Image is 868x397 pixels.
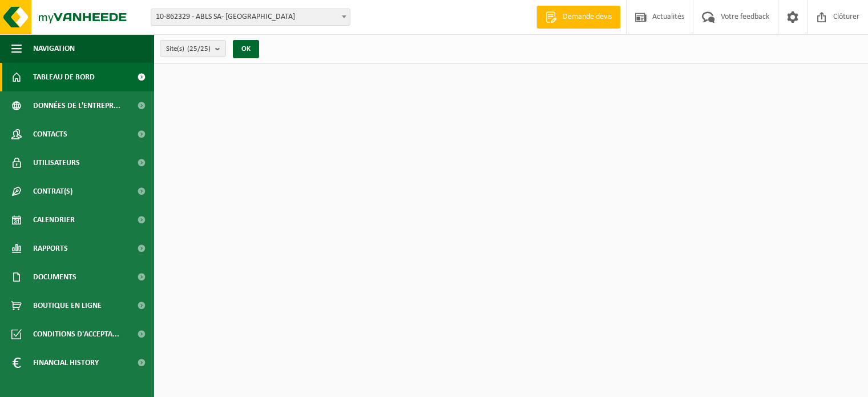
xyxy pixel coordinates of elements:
[33,348,99,377] span: Financial History
[33,149,80,177] span: Utilisateurs
[33,63,95,91] span: Tableau de bord
[33,263,76,291] span: Documents
[187,45,211,53] count: (25/25)
[33,234,68,263] span: Rapports
[166,41,211,58] span: Site(s)
[33,120,67,149] span: Contacts
[33,91,120,120] span: Données de l'entrepr...
[33,320,119,348] span: Conditions d'accepta...
[151,9,350,25] span: 10-862329 - ABLS SA- CENTRE KAMA - MONS
[160,40,226,57] button: Site(s)(25/25)
[151,9,350,26] span: 10-862329 - ABLS SA- CENTRE KAMA - MONS
[536,6,620,29] a: Demande devis
[33,291,102,320] span: Boutique en ligne
[33,206,75,234] span: Calendrier
[560,11,615,23] span: Demande devis
[33,177,72,206] span: Contrat(s)
[33,34,75,63] span: Navigation
[233,40,259,58] button: OK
